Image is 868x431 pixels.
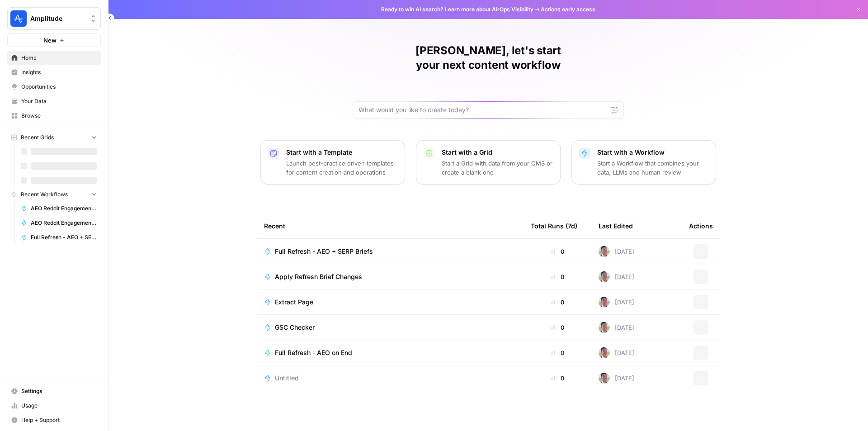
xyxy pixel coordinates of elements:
[10,10,27,27] img: Amplitude Logo
[17,216,101,230] a: AEO Reddit Engagement - Fork
[275,348,352,357] span: Full Refresh - AEO on End
[531,213,577,238] div: Total Runs (7d)
[689,213,713,238] div: Actions
[381,5,533,14] span: Ready to win AI search? about AirOps Visibility
[21,133,54,142] span: Recent Grids
[541,5,595,14] span: Actions early access
[21,416,97,424] span: Help + Support
[21,112,97,120] span: Browse
[264,323,516,332] a: GSC Checker
[7,33,101,47] button: New
[21,190,68,199] span: Recent Workflows
[43,36,57,45] span: New
[17,201,101,216] a: AEO Reddit Engagement - Fork
[264,247,516,256] a: Full Refresh - AEO + SERP Briefs
[7,65,101,80] a: Insights
[599,297,634,308] div: [DATE]
[531,374,584,383] div: 0
[264,298,516,307] a: Extract Page
[31,233,97,242] span: Full Refresh - AEO + SERP Briefs
[599,271,634,282] div: [DATE]
[531,348,584,357] div: 0
[416,140,561,185] button: Start with a GridStart a Grid with data from your CMS or create a blank one
[571,140,716,185] button: Start with a WorkflowStart a Workflow that combines your data, LLMs and human review
[7,131,101,144] button: Recent Grids
[275,272,362,281] span: Apply Refresh Brief Changes
[7,188,101,201] button: Recent Workflows
[7,413,101,427] button: Help + Support
[531,323,584,332] div: 0
[7,398,101,413] a: Usage
[275,374,299,383] span: Untitled
[599,322,609,333] img: 99f2gcj60tl1tjps57nny4cf0tt1
[286,148,397,157] p: Start with a Template
[531,272,584,281] div: 0
[599,271,609,282] img: 99f2gcj60tl1tjps57nny4cf0tt1
[7,7,101,30] button: Workspace: Amplitude
[599,297,609,308] img: 99f2gcj60tl1tjps57nny4cf0tt1
[442,148,553,157] p: Start with a Grid
[599,246,609,257] img: 99f2gcj60tl1tjps57nny4cf0tt1
[597,159,708,177] p: Start a Workflow that combines your data, LLMs and human review
[7,94,101,109] a: Your Data
[599,246,634,257] div: [DATE]
[30,14,85,23] span: Amplitude
[21,54,97,62] span: Home
[442,159,553,177] p: Start a Grid with data from your CMS or create a blank one
[21,387,97,395] span: Settings
[7,51,101,65] a: Home
[7,384,101,398] a: Settings
[21,97,97,105] span: Your Data
[264,348,516,357] a: Full Refresh - AEO on End
[264,213,516,238] div: Recent
[7,109,101,123] a: Browse
[353,43,624,72] h1: [PERSON_NAME], let's start your next content workflow
[275,323,315,332] span: GSC Checker
[275,298,313,307] span: Extract Page
[599,347,609,358] img: 99f2gcj60tl1tjps57nny4cf0tt1
[7,80,101,94] a: Opportunities
[286,159,397,177] p: Launch best-practice driven templates for content creation and operations
[17,230,101,245] a: Full Refresh - AEO + SERP Briefs
[264,272,516,281] a: Apply Refresh Brief Changes
[21,83,97,91] span: Opportunities
[599,322,634,333] div: [DATE]
[31,219,97,227] span: AEO Reddit Engagement - Fork
[599,373,609,384] img: 99f2gcj60tl1tjps57nny4cf0tt1
[531,247,584,256] div: 0
[599,213,633,238] div: Last Edited
[260,140,405,185] button: Start with a TemplateLaunch best-practice driven templates for content creation and operations
[31,204,97,213] span: AEO Reddit Engagement - Fork
[531,298,584,307] div: 0
[264,374,516,383] a: Untitled
[599,347,634,358] div: [DATE]
[445,6,475,13] a: Learn more
[21,68,97,76] span: Insights
[275,247,373,256] span: Full Refresh - AEO + SERP Briefs
[597,148,708,157] p: Start with a Workflow
[599,373,634,384] div: [DATE]
[359,105,607,114] input: What would you like to create today?
[21,402,97,410] span: Usage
